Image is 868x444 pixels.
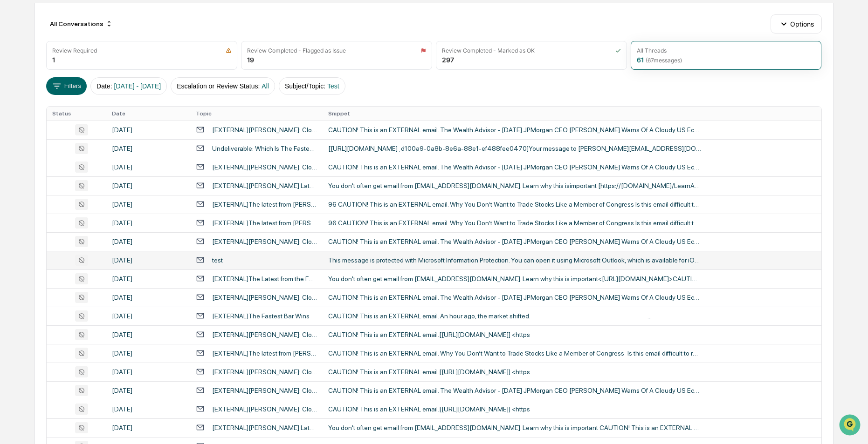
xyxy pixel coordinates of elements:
[420,47,426,54] img: icon
[112,368,185,376] div: [DATE]
[112,312,185,320] div: [DATE]
[327,82,339,90] span: Test
[64,114,119,130] a: 🗄️Attestations
[328,368,701,376] div: CAUTION! This is an EXTERNAL email.[[URL][DOMAIN_NAME]] <https
[112,405,185,413] div: [DATE]
[47,107,106,121] th: Status
[212,201,317,208] div: [EXTERNAL]The latest from [PERSON_NAME]
[328,350,701,357] div: CAUTION! This is an EXTERNAL email. Why You Don’t Want to Trade Stocks Like a Member of Congress ...
[112,424,185,431] div: [DATE]
[112,201,185,208] div: [DATE]
[112,387,185,394] div: [DATE]
[19,135,59,144] span: Data Lookup
[212,368,317,376] div: [EXTERNAL][PERSON_NAME]: Cloudy U.S. Economic Outlook | Inflation: [PERSON_NAME] Greatest Economi...
[328,182,701,189] div: You don't often get email from [EMAIL_ADDRESS][DOMAIN_NAME]. Learn why this isimportant [https://...
[112,294,185,301] div: [DATE]
[838,413,863,438] iframe: Open customer support
[328,387,701,394] div: CAUTION! This is an EXTERNAL email. The Wealth Advisor - [DATE] JPMorgan CEO [PERSON_NAME] Warns ...
[112,275,185,283] div: [DATE]
[328,163,701,171] div: CAUTION! This is an EXTERNAL email. The Wealth Advisor - [DATE] JPMorgan CEO [PERSON_NAME] Warns ...
[112,238,185,245] div: [DATE]
[46,77,87,95] button: Filters
[9,136,17,143] div: 🔎
[32,71,153,81] div: Start new chat
[328,145,701,152] div: [[URL][DOMAIN_NAME]¸d100a9-0a8b-8e6a-88e1-ef488fee0470]Your message to [PERSON_NAME][EMAIL_ADDRES...
[328,219,701,227] div: 96 CAUTION! This is an EXTERNAL email. Why You Don’t Want to Trade Stocks Like a Member of Congre...
[52,56,55,64] div: 1
[112,126,185,134] div: [DATE]
[328,256,701,264] div: This message is protected with Microsoft Information Protection. You can open it using Microsoft ...
[9,118,17,126] div: 🖐️
[328,126,701,134] div: CAUTION! This is an EXTERNAL email. The Wealth Advisor - [DATE] JPMorgan CEO [PERSON_NAME] Warns ...
[212,405,317,413] div: [EXTERNAL][PERSON_NAME]: Cloudy U.S. Economic Outlook | Inflation: [PERSON_NAME] Greatest Economi...
[646,57,682,64] span: ( 67 messages)
[279,77,345,95] button: Subject/Topic:Test
[637,56,682,64] div: 61
[328,405,701,413] div: CAUTION! This is an EXTERNAL email.[[URL][DOMAIN_NAME]] <https
[90,77,167,95] button: Date:[DATE] - [DATE]
[442,47,535,54] div: Review Completed - Marked as OK
[112,182,185,189] div: [DATE]
[328,312,701,320] div: CAUTION! This is an EXTERNAL email. An hour ago, the market shifted. ͏ ­͏ ­͏ ­͏ ­͏ ­͏ ­͏ ­͏ ­͏ ­͏...
[52,47,97,54] div: Review Required
[112,145,185,152] div: [DATE]
[212,256,223,264] div: test
[112,256,185,264] div: [DATE]
[328,201,701,208] div: 96 CAUTION! This is an EXTERNAL email. Why You Don’t Want to Trade Stocks Like a Member of Congre...
[328,424,701,431] div: You don't often get email from [EMAIL_ADDRESS][DOMAIN_NAME]. Learn why this is important CAUTION!...
[106,107,190,121] th: Date
[328,238,701,245] div: CAUTION! This is an EXTERNAL email. The Wealth Advisor - [DATE] JPMorgan CEO [PERSON_NAME] Warns ...
[112,163,185,171] div: [DATE]
[262,82,269,90] span: All
[328,331,701,338] div: CAUTION! This is an EXTERNAL email.[[URL][DOMAIN_NAME]] <https
[6,114,64,130] a: 🖐️Preclearance
[32,81,118,88] div: We're available if you need us!
[212,145,317,152] div: Undeliverable: Which Is The Fastest Animal In The [GEOGRAPHIC_DATA]?
[112,350,185,357] div: [DATE]
[112,331,185,338] div: [DATE]
[328,294,701,301] div: CAUTION! This is an EXTERNAL email. The Wealth Advisor - [DATE] JPMorgan CEO [PERSON_NAME] Warns ...
[93,158,113,165] span: Pylon
[212,238,317,245] div: [EXTERNAL][PERSON_NAME]: Cloudy U.S. Economic Outlook | Inflation: [PERSON_NAME] Greatest Economi...
[77,117,116,127] span: Attestations
[212,219,317,227] div: [EXTERNAL]The latest from [PERSON_NAME]
[68,118,75,126] div: 🗄️
[212,182,317,189] div: [EXTERNAL][PERSON_NAME] Latest Post Just Triggered a Monetary Earthquake
[442,56,454,64] div: 297
[637,47,667,54] div: All Threads
[212,331,317,338] div: [EXTERNAL][PERSON_NAME]: Cloudy U.S. Economic Outlook | Inflation: [PERSON_NAME] Greatest Economi...
[46,16,117,31] div: All Conversations
[112,219,185,227] div: [DATE]
[247,56,254,64] div: 19
[212,275,317,283] div: [EXTERNAL]The Latest from the Future of Everything
[247,47,346,54] div: Review Completed - Flagged as Issue
[212,424,317,431] div: [EXTERNAL][PERSON_NAME] Latest Post Just Triggered a Monetary Earthquake
[171,77,275,95] button: Escalation or Review Status:All
[212,312,310,320] div: [EXTERNAL]The Fastest Bar Wins
[6,131,62,148] a: 🔎Data Lookup
[615,47,621,54] img: icon
[212,387,317,394] div: [EXTERNAL][PERSON_NAME]: Cloudy U.S. Economic Outlook | Inflation: [PERSON_NAME] Greatest Economi...
[158,74,170,85] button: Start new chat
[114,82,161,90] span: [DATE] - [DATE]
[9,20,170,34] p: How can we help?
[190,107,323,121] th: Topic
[212,126,317,134] div: [EXTERNAL][PERSON_NAME]: Cloudy U.S. Economic Outlook | Inflation: [PERSON_NAME] Greatest Economi...
[328,275,701,283] div: You don't often get email from [EMAIL_ADDRESS][DOMAIN_NAME]. Learn why this is important<[URL][DO...
[19,117,60,127] span: Preclearance
[212,350,317,357] div: [EXTERNAL]The latest from [PERSON_NAME]
[323,107,821,121] th: Snippet
[212,294,317,301] div: [EXTERNAL][PERSON_NAME]: Cloudy U.S. Economic Outlook | Inflation: [PERSON_NAME] Greatest Economi...
[9,71,26,88] img: 1746055101610-c473b297-6a78-478c-a979-82029cc54cd1
[226,47,232,54] img: icon
[66,157,113,165] a: Powered byPylon
[212,163,317,171] div: [EXTERNAL][PERSON_NAME]: Cloudy U.S. Economic Outlook | Inflation: [PERSON_NAME] Greatest Economi...
[771,14,821,33] button: Options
